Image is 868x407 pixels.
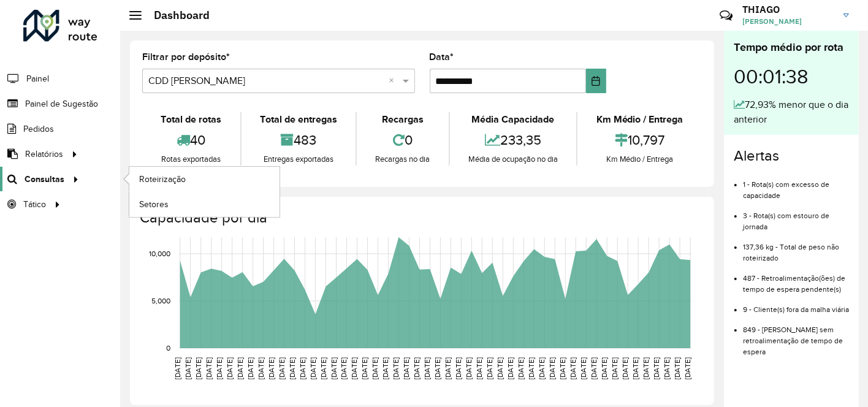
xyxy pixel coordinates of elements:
text: [DATE] [351,357,359,379]
text: [DATE] [236,357,244,379]
text: [DATE] [309,357,317,379]
text: [DATE] [558,357,566,379]
text: [DATE] [330,357,338,379]
text: [DATE] [340,357,348,379]
text: [DATE] [444,357,452,379]
div: Total de entregas [245,112,353,127]
text: [DATE] [579,357,587,379]
li: 849 - [PERSON_NAME] sem retroalimentação de tempo de espera [743,315,849,357]
text: [DATE] [454,357,462,379]
text: [DATE] [194,357,202,379]
div: Total de rotas [145,112,237,127]
h3: THIAGO [742,4,834,15]
div: Recargas [360,112,446,127]
label: Data [430,50,454,64]
li: 3 - Rota(s) com estouro de jornada [743,201,849,232]
span: Painel [26,72,49,85]
div: 10,797 [581,127,699,153]
text: [DATE] [590,357,598,379]
text: [DATE] [496,357,504,379]
div: Km Médio / Entrega [581,153,699,165]
text: [DATE] [246,357,254,379]
text: [DATE] [371,357,379,379]
span: Consultas [25,173,64,186]
text: 0 [166,344,170,352]
div: Entregas exportadas [245,153,353,165]
text: [DATE] [569,357,577,379]
text: [DATE] [485,357,493,379]
text: [DATE] [652,357,660,379]
label: Filtrar por depósito [142,50,230,64]
text: [DATE] [538,357,546,379]
text: [DATE] [424,357,432,379]
text: [DATE] [173,357,181,379]
div: Média Capacidade [453,112,574,127]
text: [DATE] [403,357,411,379]
span: [PERSON_NAME] [742,16,834,27]
span: Roteirização [139,173,186,186]
text: [DATE] [673,357,681,379]
text: [DATE] [506,357,514,379]
text: [DATE] [319,357,327,379]
text: [DATE] [663,357,671,379]
text: [DATE] [392,357,400,379]
a: Contato Rápido [713,2,739,29]
h2: Dashboard [142,9,210,22]
text: [DATE] [257,357,265,379]
text: [DATE] [215,357,223,379]
text: [DATE] [184,357,192,379]
h4: Alertas [734,147,849,165]
text: 10,000 [149,249,170,257]
button: Choose Date [586,69,606,93]
div: 72,93% menor que o dia anterior [734,97,849,127]
text: [DATE] [600,357,608,379]
h4: Capacidade por dia [140,209,702,227]
text: [DATE] [205,357,213,379]
text: [DATE] [413,357,421,379]
div: 233,35 [453,127,574,153]
div: Recargas no dia [360,153,446,165]
text: [DATE] [226,357,234,379]
text: [DATE] [382,357,390,379]
li: 487 - Retroalimentação(ões) de tempo de espera pendente(s) [743,264,849,295]
li: 137,36 kg - Total de peso não roteirizado [743,232,849,264]
a: Roteirização [129,167,280,191]
span: Pedidos [23,123,54,135]
li: 1 - Rota(s) com excesso de capacidade [743,170,849,201]
text: [DATE] [475,357,483,379]
text: [DATE] [433,357,441,379]
span: Painel de Sugestão [25,97,98,110]
div: Média de ocupação no dia [453,153,574,165]
div: 00:01:38 [734,56,849,97]
text: [DATE] [621,357,629,379]
text: [DATE] [631,357,639,379]
div: Tempo médio por rota [734,39,849,56]
text: [DATE] [517,357,525,379]
text: [DATE] [288,357,296,379]
text: [DATE] [278,357,286,379]
text: [DATE] [548,357,556,379]
div: 0 [360,127,446,153]
text: [DATE] [361,357,369,379]
div: 483 [245,127,353,153]
span: Setores [139,198,169,211]
span: Relatórios [25,148,63,161]
text: [DATE] [611,357,619,379]
span: Clear all [389,74,400,88]
div: 40 [145,127,237,153]
div: Km Médio / Entrega [581,112,699,127]
text: [DATE] [465,357,473,379]
text: [DATE] [527,357,535,379]
a: Setores [129,192,280,216]
text: 5,000 [151,297,170,305]
text: [DATE] [267,357,275,379]
text: [DATE] [683,357,691,379]
li: 9 - Cliente(s) fora da malha viária [743,295,849,315]
text: [DATE] [642,357,650,379]
span: Tático [23,198,46,211]
div: Rotas exportadas [145,153,237,165]
text: [DATE] [299,357,306,379]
